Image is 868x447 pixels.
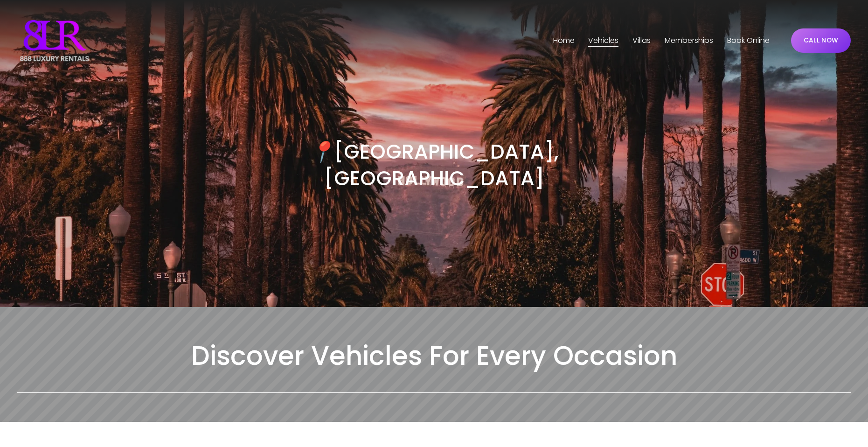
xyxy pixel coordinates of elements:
a: Home [553,33,575,48]
a: Memberships [665,33,713,48]
a: folder dropdown [588,33,618,48]
em: 📍 [309,138,334,166]
span: Villas [632,34,651,48]
h3: [GEOGRAPHIC_DATA], [GEOGRAPHIC_DATA] [226,139,642,192]
a: CALL NOW [791,28,851,53]
h2: Discover Vehicles For Every Occasion [17,339,851,373]
span: Vehicles [588,34,618,48]
a: folder dropdown [632,33,651,48]
img: Luxury Car &amp; Home Rentals For Every Occasion [17,17,92,64]
a: Book Online [727,33,770,48]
